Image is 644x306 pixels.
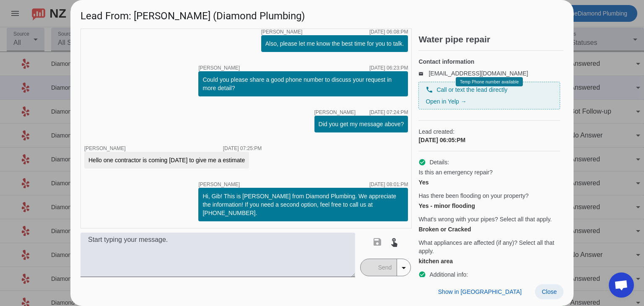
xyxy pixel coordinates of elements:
[418,192,528,200] span: Has there been flooding on your property?
[431,284,528,299] button: Show in [GEOGRAPHIC_DATA]
[460,80,519,84] span: Temp Phone number available
[319,120,404,128] div: Did you get my message above?​
[418,71,428,75] mat-icon: email
[429,158,449,166] span: Details:
[438,288,522,295] span: Show in [GEOGRAPHIC_DATA]
[314,110,356,115] span: [PERSON_NAME]
[88,156,245,164] div: Hello one contractor is coming [DATE] to give me a estimate
[399,263,409,273] mat-icon: arrow_drop_down
[418,257,560,265] div: kitchen area
[542,288,557,295] span: Close
[429,270,468,279] span: Additional info:
[369,110,408,115] div: [DATE] 07:24:PM
[418,127,560,136] span: Lead created:
[418,225,560,233] div: Broken or Cracked
[389,237,399,247] mat-icon: touch_app
[418,215,552,223] span: What's wrong with your pipes? Select all that apply.
[418,158,426,166] mat-icon: check_circle
[418,178,560,187] div: Yes
[418,57,560,66] h4: Contact information
[418,168,493,176] span: Is this an emergency repair?
[369,65,408,70] div: [DATE] 06:23:PM
[418,239,560,255] span: What appliances are affected (if any)? Select all that apply.
[436,86,507,94] span: Call or text the lead directly
[426,98,466,105] a: Open in Yelp →
[426,86,433,93] mat-icon: phone
[609,272,634,298] div: Open chat
[198,182,240,187] span: [PERSON_NAME]
[265,39,404,48] div: Also, please let me know the best time for you to talk.​
[535,284,563,299] button: Close
[418,35,563,44] h2: Water pipe repair
[203,75,404,92] div: Could you please share a good phone number to discuss your request in more detail?​
[418,271,426,278] mat-icon: check_circle
[261,29,303,34] span: [PERSON_NAME]
[223,146,262,151] div: [DATE] 07:25:PM
[418,202,560,210] div: Yes - minor flooding
[418,136,560,144] div: [DATE] 06:05:PM
[428,70,528,77] a: [EMAIL_ADDRESS][DOMAIN_NAME]
[369,182,408,187] div: [DATE] 08:01:PM
[84,145,126,151] span: [PERSON_NAME]
[203,192,404,217] div: Hi, Gib! This is [PERSON_NAME] from Diamond Plumbing. We appreciate the information! If you need ...
[198,65,240,70] span: [PERSON_NAME]
[369,29,408,34] div: [DATE] 06:08:PM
